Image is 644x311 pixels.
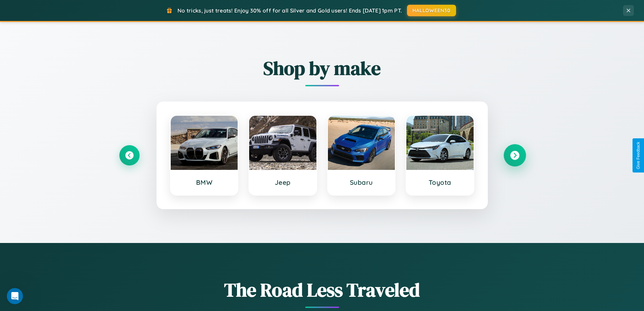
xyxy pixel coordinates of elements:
h3: Toyota [413,178,467,186]
button: HALLOWEEN30 [407,5,456,16]
h2: Shop by make [119,55,525,81]
div: Give Feedback [636,142,641,169]
h3: Jeep [256,178,310,186]
iframe: Intercom live chat [7,288,23,304]
h3: BMW [177,178,231,186]
h1: The Road Less Traveled [119,277,525,303]
h3: Subaru [335,178,388,186]
span: No tricks, just treats! Enjoy 30% off for all Silver and Gold users! Ends [DATE] 1pm PT. [177,7,402,14]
